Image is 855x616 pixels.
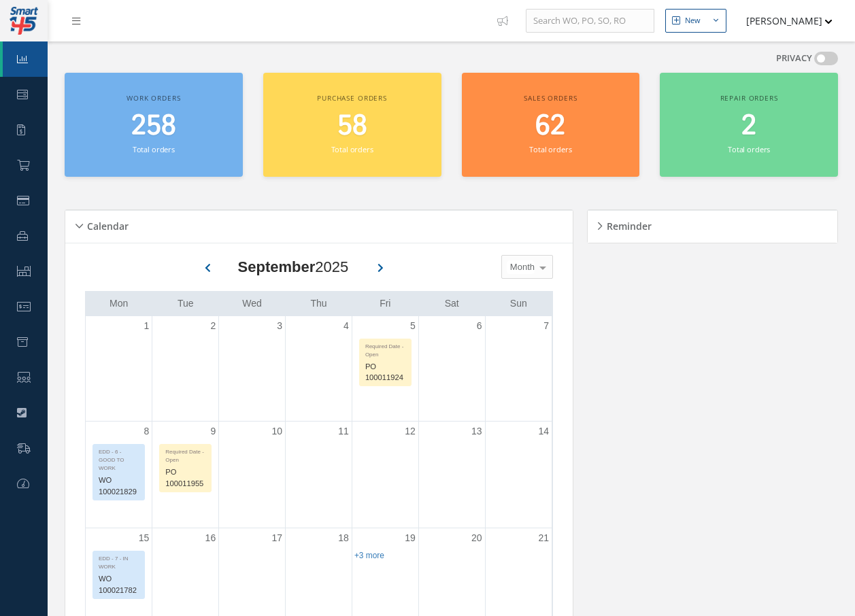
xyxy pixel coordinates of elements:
[141,422,152,441] a: September 8, 2025
[418,316,485,422] td: September 6, 2025
[720,93,778,103] span: Repair orders
[337,107,367,146] span: 58
[131,107,176,146] span: 258
[665,9,726,33] button: New
[207,316,218,336] a: September 2, 2025
[335,422,352,441] a: September 11, 2025
[535,422,552,441] a: September 14, 2025
[307,295,329,312] a: Thursday
[418,421,485,528] td: September 13, 2025
[269,422,285,441] a: September 10, 2025
[133,144,175,154] small: Total orders
[535,528,552,548] a: September 21, 2025
[152,316,219,422] td: September 2, 2025
[107,295,131,312] a: Monday
[160,445,211,464] div: Required Date - Open
[507,260,535,274] span: Month
[263,73,441,177] a: Purchase orders 58 Total orders
[541,316,552,336] a: September 7, 2025
[360,359,411,386] div: PO 100011924
[526,9,654,33] input: Search WO, PO, SO, RO
[402,422,418,441] a: September 12, 2025
[728,144,770,154] small: Total orders
[341,316,352,336] a: September 4, 2025
[603,216,652,233] h5: Reminder
[377,295,393,312] a: Friday
[352,316,418,422] td: September 5, 2025
[402,528,418,548] a: September 19, 2025
[93,571,144,598] div: WO 100021782
[462,73,640,177] a: Sales orders 62 Total orders
[136,528,152,548] a: September 15, 2025
[524,93,577,103] span: Sales orders
[507,295,530,312] a: Sunday
[360,339,411,359] div: Required Date - Open
[238,256,349,278] div: 2025
[83,216,129,233] h5: Calendar
[93,551,144,571] div: EDD - 7 - IN WORK
[269,528,285,548] a: September 17, 2025
[442,295,462,312] a: Saturday
[286,421,352,528] td: September 11, 2025
[93,445,144,473] div: EDD - 6 - GOOD TO WORK
[239,295,265,312] a: Wednesday
[203,528,219,548] a: September 16, 2025
[86,316,152,422] td: September 1, 2025
[529,144,571,154] small: Total orders
[93,473,144,500] div: WO 100021829
[274,316,285,336] a: September 3, 2025
[238,258,316,275] b: September
[469,422,485,441] a: September 13, 2025
[86,421,152,528] td: September 8, 2025
[535,107,565,146] span: 62
[741,107,756,146] span: 2
[485,316,552,422] td: September 7, 2025
[160,464,211,492] div: PO 100011955
[776,52,812,65] label: PRIVACY
[65,73,243,177] a: Work orders 258 Total orders
[10,7,38,35] img: smart145-logo-small.png
[317,93,387,103] span: Purchase orders
[469,528,485,548] a: September 20, 2025
[219,316,286,422] td: September 3, 2025
[175,295,197,312] a: Tuesday
[354,551,384,560] a: Show 3 more events
[207,422,218,441] a: September 9, 2025
[286,316,352,422] td: September 4, 2025
[335,528,352,548] a: September 18, 2025
[485,421,552,528] td: September 14, 2025
[474,316,485,336] a: September 6, 2025
[219,421,286,528] td: September 10, 2025
[331,144,373,154] small: Total orders
[407,316,418,336] a: September 5, 2025
[660,73,838,177] a: Repair orders 2 Total orders
[141,316,152,336] a: September 1, 2025
[152,421,219,528] td: September 9, 2025
[733,7,833,34] button: [PERSON_NAME]
[685,15,701,27] div: New
[127,93,180,103] span: Work orders
[352,421,418,528] td: September 12, 2025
